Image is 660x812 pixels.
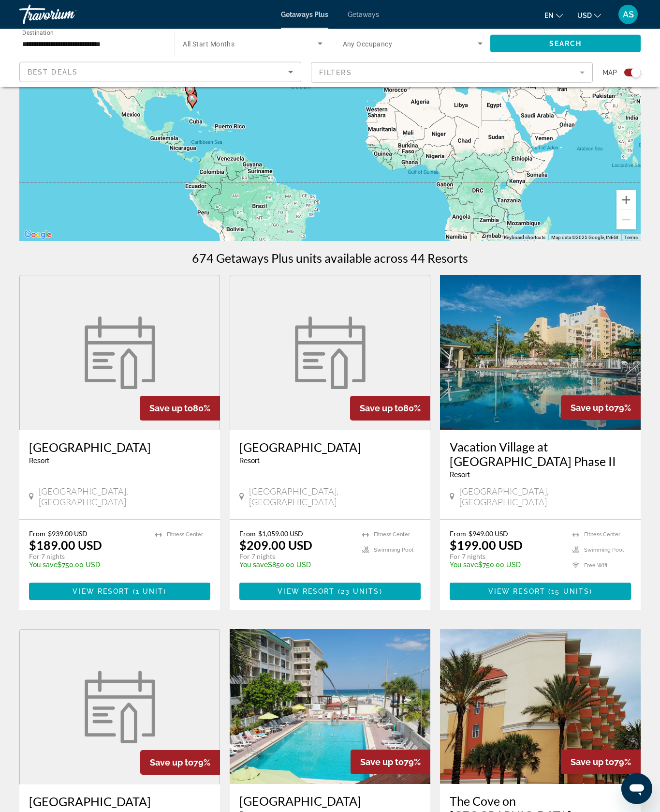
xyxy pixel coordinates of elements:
[551,235,618,240] span: Map data ©2025 Google, INEGI
[450,471,470,479] span: Resort
[469,529,508,538] span: $949.00 USD
[29,457,49,465] span: Resort
[192,251,468,265] h1: 674 Getaways Plus units available across 44 Resorts
[281,11,328,18] a: Getaways Plus
[140,396,220,421] div: 80%
[374,547,413,553] span: Swimming Pool
[584,531,620,538] span: Fitness Center
[239,794,421,808] a: [GEOGRAPHIC_DATA]
[167,531,203,538] span: Fitness Center
[561,395,641,420] div: 79%
[544,12,554,19] span: en
[29,440,210,454] a: [GEOGRAPHIC_DATA]
[584,562,607,569] span: Free Wifi
[343,40,393,48] span: Any Occupancy
[551,587,589,595] span: 15 units
[73,587,130,595] span: View Resort
[504,234,545,241] button: Keyboard shortcuts
[561,750,641,774] div: 79%
[29,529,45,538] span: From
[39,486,210,507] span: [GEOGRAPHIC_DATA], [GEOGRAPHIC_DATA]
[571,757,614,767] span: Save up to
[289,316,371,389] img: week.svg
[239,561,352,569] p: $850.00 USD
[350,396,430,421] div: 80%
[577,8,601,22] button: Change currency
[544,8,563,22] button: Change language
[29,561,146,569] p: $750.00 USD
[335,587,382,595] span: ( )
[28,66,293,78] mat-select: Sort by
[621,773,652,804] iframe: Button to launch messaging window
[249,486,421,507] span: [GEOGRAPHIC_DATA], [GEOGRAPHIC_DATA]
[239,440,421,454] a: [GEOGRAPHIC_DATA]
[230,629,430,784] img: ii_svq1.jpg
[130,587,167,595] span: ( )
[450,561,478,569] span: You save
[584,547,624,553] span: Swimming Pool
[549,40,582,47] span: Search
[79,671,161,743] img: week.svg
[48,529,88,538] span: $939.00 USD
[239,538,312,552] p: $209.00 USD
[140,750,220,775] div: 79%
[616,210,636,229] button: Zoom out
[450,583,631,600] button: View Resort(15 units)
[239,457,260,465] span: Resort
[348,11,379,18] a: Getaways
[22,228,54,241] a: Open this area in Google Maps (opens a new window)
[440,629,641,784] img: ii_pco1.jpg
[360,403,403,413] span: Save up to
[136,587,164,595] span: 1 unit
[29,552,146,561] p: For 7 nights
[374,531,410,538] span: Fitness Center
[311,62,593,83] button: Filter
[29,583,210,600] button: View Resort(1 unit)
[239,561,268,569] span: You save
[490,35,641,52] button: Search
[624,235,638,240] a: Terms (opens in new tab)
[450,529,466,538] span: From
[440,275,641,430] img: ii_vvb1.jpg
[577,12,592,19] span: USD
[450,439,631,468] a: Vacation Village at [GEOGRAPHIC_DATA] Phase II
[459,486,631,507] span: [GEOGRAPHIC_DATA], [GEOGRAPHIC_DATA]
[623,10,634,19] span: AS
[278,587,335,595] span: View Resort
[22,30,54,36] span: Destination
[616,190,636,210] button: Zoom in
[571,403,614,413] span: Save up to
[341,587,380,595] span: 23 units
[19,2,116,27] a: Travorium
[22,228,54,241] img: Google
[450,561,563,569] p: $750.00 USD
[450,538,523,552] p: $199.00 USD
[488,587,545,595] span: View Resort
[351,750,430,774] div: 79%
[29,561,58,569] span: You save
[239,529,256,538] span: From
[28,68,78,76] span: Best Deals
[29,794,210,809] a: [GEOGRAPHIC_DATA]
[239,583,421,600] button: View Resort(23 units)
[450,552,563,561] p: For 7 nights
[149,403,193,413] span: Save up to
[602,66,617,79] span: Map
[150,757,193,767] span: Save up to
[616,4,641,25] button: User Menu
[79,316,161,389] img: week.svg
[258,529,303,538] span: $1,059.00 USD
[239,552,352,561] p: For 7 nights
[545,587,592,595] span: ( )
[360,757,404,767] span: Save up to
[29,538,102,552] p: $189.00 USD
